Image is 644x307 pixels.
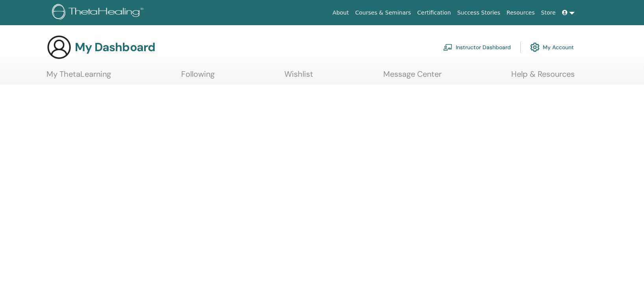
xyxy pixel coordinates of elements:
[352,6,414,20] a: Courses & Seminars
[538,6,559,20] a: Store
[75,40,155,54] h3: My Dashboard
[443,44,453,51] img: chalkboard-teacher.svg
[530,41,540,54] img: cog.svg
[454,6,503,20] a: Success Stories
[284,69,313,85] a: Wishlist
[530,39,574,56] a: My Account
[46,35,72,60] img: generic-user-icon.jpg
[329,6,352,20] a: About
[383,69,442,85] a: Message Center
[52,4,146,22] img: logo.png
[443,39,511,56] a: Instructor Dashboard
[511,69,575,85] a: Help & Resources
[181,69,215,85] a: Following
[503,6,538,20] a: Resources
[46,69,111,85] a: My ThetaLearning
[414,6,454,20] a: Certification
